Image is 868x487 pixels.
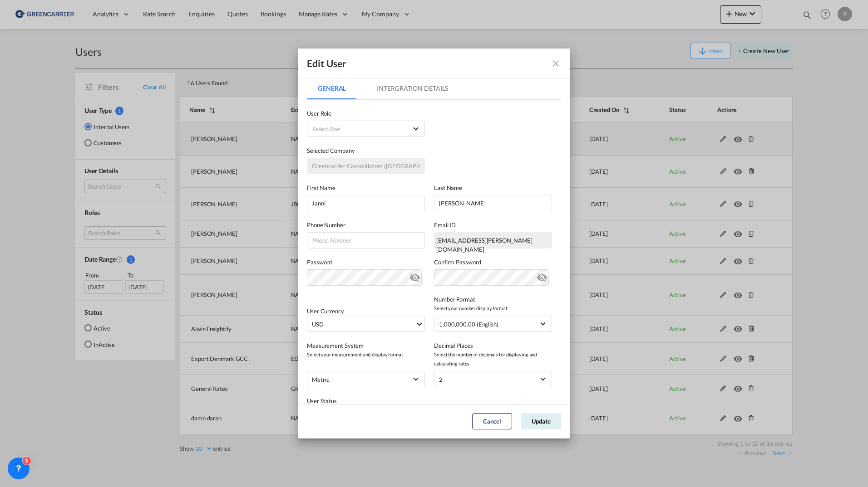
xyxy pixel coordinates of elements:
[307,183,425,192] label: First Name
[434,232,552,248] div: janni.hartmann@greencarrier.com
[307,350,425,359] span: Select your measurement unit display format
[434,258,552,267] label: Confirm Password
[472,413,512,429] button: Cancel
[307,258,425,267] label: Password
[521,413,561,429] button: Update
[537,270,547,281] md-icon: icon-eye-off
[550,58,561,69] md-icon: icon-close fg-AAA8AD
[439,376,443,383] div: 2
[307,78,468,99] md-pagination-wrapper: Use the left and right arrow keys to navigate between tabs
[434,350,552,368] span: Select the number of decimals for displaying and calculating rates
[307,341,425,350] label: Measurement System
[307,78,357,99] md-tab-item: General
[307,220,425,229] label: Phone Number
[307,316,425,332] md-select: Select Currency: $ USDUnited States Dollar
[307,195,425,211] input: First name
[307,396,434,405] div: User Status
[307,121,425,137] md-select: {{(ctrl.parent.createData.viewShipper && !ctrl.parent.createData.user_data.role_id) ? 'N/A' : 'Se...
[434,295,552,304] label: Number Format
[409,270,420,281] md-icon: icon-eye-off
[434,341,552,350] label: Decimal Places
[298,49,570,438] md-dialog: GeneralIntergration Details ...
[434,220,552,229] label: Email ID
[307,109,425,118] label: User Role
[434,183,552,192] label: Last Name
[307,158,425,174] input: Selected Company
[439,321,498,328] div: 1,000,000.00 (English)
[307,58,346,69] div: Edit User
[312,376,329,383] div: metric
[307,307,344,315] label: User Currency
[312,320,415,329] span: USD
[547,54,565,73] button: icon-close fg-AAA8AD
[434,195,552,211] input: Last name
[307,232,425,248] input: Phone Number
[434,304,552,313] span: Select your number display format
[307,146,425,155] label: Selected Company
[366,78,459,99] md-tab-item: Intergration Details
